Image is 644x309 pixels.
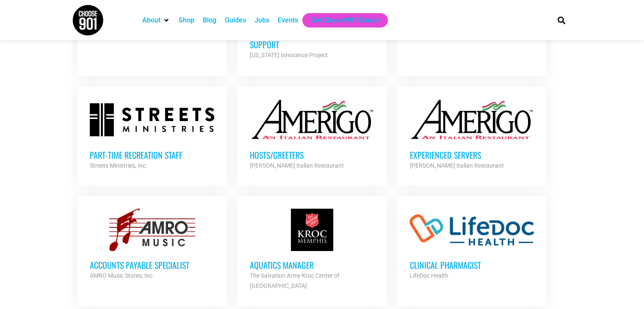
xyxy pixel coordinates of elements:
[397,196,547,293] a: Clinical Pharmacist LifeDoc Health
[250,162,344,169] strong: [PERSON_NAME] Italian Restaurant
[250,259,374,270] h3: Aquatics Manager
[225,15,246,25] a: Guides
[397,86,547,183] a: Experienced Servers [PERSON_NAME] Italian Restaurant
[250,52,328,58] strong: [US_STATE] Innocence Project
[409,162,503,169] strong: [PERSON_NAME] Italian Restaurant
[311,15,379,25] a: Get Choose901 Emails
[254,15,269,25] a: Jobs
[77,196,227,293] a: Accounts Payable Specialist AMRO Music Stores, Inc.
[90,149,214,160] h3: Part-time Recreation Staff
[237,196,387,303] a: Aquatics Manager The Salvation Army Kroc Center of [GEOGRAPHIC_DATA]
[138,13,543,28] nav: Main nav
[179,15,194,25] a: Shop
[554,13,568,27] div: Search
[138,13,174,28] div: About
[250,149,374,160] h3: Hosts/Greeters
[409,149,534,160] h3: Experienced Servers
[142,15,160,25] a: About
[90,272,154,279] strong: AMRO Music Stores, Inc.
[409,272,448,279] strong: LifeDoc Health
[90,162,147,169] strong: Streets Ministries, Inc.
[250,272,340,289] strong: The Salvation Army Kroc Center of [GEOGRAPHIC_DATA]
[90,259,214,270] h3: Accounts Payable Specialist
[409,259,534,270] h3: Clinical Pharmacist
[237,86,387,183] a: Hosts/Greeters [PERSON_NAME] Italian Restaurant
[278,15,298,25] a: Events
[77,86,227,183] a: Part-time Recreation Staff Streets Ministries, Inc.
[203,15,216,25] a: Blog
